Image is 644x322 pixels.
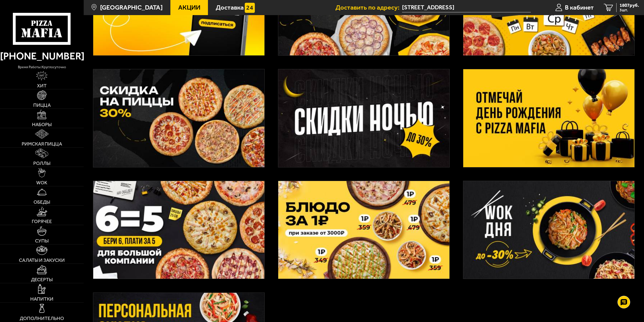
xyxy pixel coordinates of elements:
span: WOK [36,180,47,185]
span: В кабинет [565,4,594,11]
span: 1807 руб. [620,3,639,8]
span: Наборы [32,122,52,127]
span: Салаты и закуски [19,258,65,263]
span: Супы [35,238,49,243]
span: Горячее [32,219,52,224]
span: Роллы [33,161,50,166]
span: Десерты [31,277,53,282]
span: [GEOGRAPHIC_DATA] [100,4,163,11]
span: Доставить по адресу: [335,4,402,11]
img: 15daf4d41897b9f0e9f617042186c801.svg [245,3,255,13]
span: Доставка [216,4,244,11]
span: набережная канала Грибоедова, 19 [402,3,531,12]
span: Напитки [30,297,53,301]
span: Дополнительно [20,316,64,321]
span: Акции [178,4,200,11]
span: Хит [37,83,47,88]
span: 3 шт. [620,8,639,12]
span: Римская пицца [22,141,62,146]
span: Обеды [34,200,50,204]
span: Пицца [33,103,51,108]
input: Ваш адрес доставки [402,3,531,12]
